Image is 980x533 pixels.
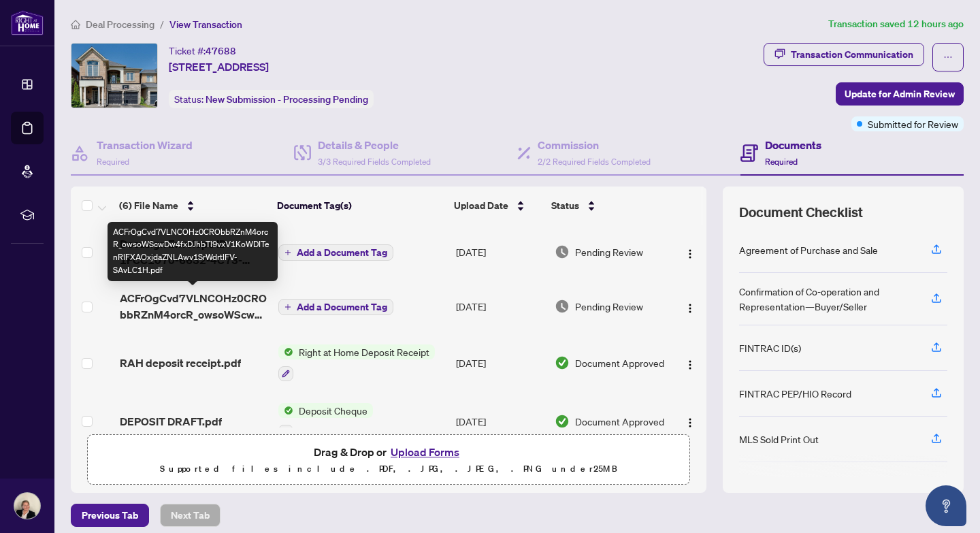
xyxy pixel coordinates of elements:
[546,187,668,225] th: Status
[297,248,387,257] span: Add a Document Tag
[108,222,278,281] div: ACFrOgCvd7VLNCOHz0CRObbRZnM4orcR_owsoWScwDw4fxDJhbTl9vxV1KoWDITenRlFXAOxjdaZNLAwv1SrWdrtlFV-SAvLC...
[555,355,570,370] img: Document Status
[14,493,40,519] img: Profile Icon
[278,244,393,261] button: Add a Document Tag
[451,279,549,334] td: [DATE]
[97,137,193,153] h4: Transaction Wizard
[318,157,431,167] span: 3/3 Required Fields Completed
[679,241,701,263] button: Logo
[272,187,448,225] th: Document Tag(s)
[764,43,924,66] button: Transaction Communication
[88,435,689,485] span: Drag & Drop orUpload FormsSupported files include .PDF, .JPG, .JPEG, .PNG under25MB
[160,16,164,32] li: /
[926,485,966,526] button: Open asap
[160,504,220,527] button: Next Tab
[120,413,222,430] span: DEPOSIT DRAFT.pdf
[206,45,236,57] span: 47688
[679,352,701,374] button: Logo
[845,83,955,105] span: Update for Admin Review
[739,284,915,314] div: Confirmation of Co-operation and Representation—Buyer/Seller
[96,461,681,477] p: Supported files include .PDF, .JPG, .JPEG, .PNG under 25 MB
[828,16,964,32] article: Transaction saved 12 hours ago
[119,198,178,213] span: (6) File Name
[169,43,236,59] div: Ticket #:
[739,432,819,447] div: MLS Sold Print Out
[297,302,387,312] span: Add a Document Tag
[293,403,373,418] span: Deposit Cheque
[555,244,570,259] img: Document Status
[293,344,435,359] span: Right at Home Deposit Receipt
[71,44,157,108] img: IMG-W12251524_1.jpg
[454,198,508,213] span: Upload Date
[278,403,373,440] button: Status IconDeposit Cheque
[685,303,696,314] img: Logo
[791,44,913,65] div: Transaction Communication
[739,242,878,257] div: Agreement of Purchase and Sale
[555,299,570,314] img: Document Status
[278,299,393,315] button: Add a Document Tag
[169,18,242,31] span: View Transaction
[685,248,696,259] img: Logo
[538,137,651,153] h4: Commission
[448,187,546,225] th: Upload Date
[97,157,129,167] span: Required
[318,137,431,153] h4: Details & People
[82,504,138,526] span: Previous Tab
[114,187,272,225] th: (6) File Name
[278,344,435,381] button: Status IconRight at Home Deposit Receipt
[11,10,44,35] img: logo
[169,90,374,108] div: Status:
[387,443,463,461] button: Upload Forms
[120,355,241,371] span: RAH deposit receipt.pdf
[679,410,701,432] button: Logo
[765,157,798,167] span: Required
[836,82,964,106] button: Update for Admin Review
[120,290,267,323] span: ACFrOgCvd7VLNCOHz0CRObbRZnM4orcR_owsoWScwDw4fxDJhbTl9vxV1KoWDITenRlFXAOxjdaZNLAwv1SrWdrtlFV-SAvLC...
[278,403,293,418] img: Status Icon
[284,249,291,256] span: plus
[575,244,643,259] span: Pending Review
[451,334,549,392] td: [DATE]
[538,157,651,167] span: 2/2 Required Fields Completed
[278,244,393,261] button: Add a Document Tag
[739,203,863,222] span: Document Checklist
[206,93,368,106] span: New Submission - Processing Pending
[868,116,958,131] span: Submitted for Review
[575,299,643,314] span: Pending Review
[679,295,701,317] button: Logo
[765,137,821,153] h4: Documents
[943,52,953,62] span: ellipsis
[169,59,269,75] span: [STREET_ADDRESS]
[284,304,291,310] span: plus
[451,225,549,279] td: [DATE]
[555,414,570,429] img: Document Status
[575,414,664,429] span: Document Approved
[71,20,80,29] span: home
[685,359,696,370] img: Logo
[451,392,549,451] td: [DATE]
[575,355,664,370] span: Document Approved
[739,340,801,355] div: FINTRAC ID(s)
[86,18,154,31] span: Deal Processing
[278,298,393,316] button: Add a Document Tag
[551,198,579,213] span: Status
[685,417,696,428] img: Logo
[314,443,463,461] span: Drag & Drop or
[739,386,851,401] div: FINTRAC PEP/HIO Record
[71,504,149,527] button: Previous Tab
[278,344,293,359] img: Status Icon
